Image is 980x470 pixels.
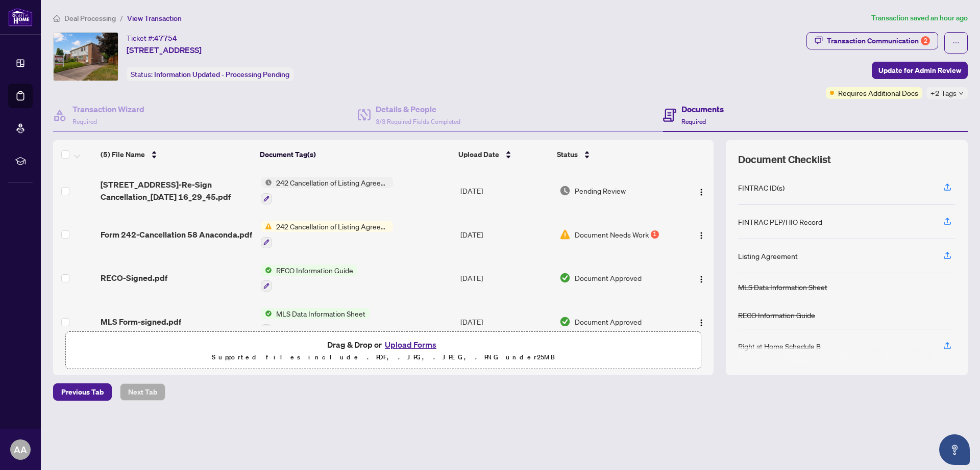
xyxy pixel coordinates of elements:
div: Ticket #: [127,32,177,44]
button: Status IconRECO Information Guide [261,265,357,292]
span: Required [72,118,97,125]
img: Document Status [559,316,571,327]
h4: Transaction Wizard [72,103,144,115]
button: Status Icon242 Cancellation of Listing Agreement - Authority to Offer for Sale [261,177,393,204]
img: Status Icon [261,265,272,276]
button: Logo [693,182,709,199]
button: Next Tab [120,383,165,401]
span: Document Checklist [738,152,831,167]
span: Drag & Drop or [327,338,439,351]
img: Status Icon [261,308,272,319]
td: [DATE] [456,256,555,300]
span: Requires Additional Docs [838,87,918,98]
button: Status Icon242 Cancellation of Listing Agreement - Authority to Offer for Sale [261,221,393,248]
button: Previous Tab [53,383,112,401]
button: Logo [693,226,709,243]
button: Status IconMLS Data Information Sheet [261,308,370,335]
span: [STREET_ADDRESS] [127,44,202,56]
p: Supported files include .PDF, .JPG, .JPEG, .PNG under 25 MB [72,351,695,363]
img: Logo [697,275,705,283]
span: 242 Cancellation of Listing Agreement - Authority to Offer for Sale [272,221,393,232]
button: Update for Admin Review [872,62,968,79]
span: Previous Tab [61,384,104,400]
span: Status [557,149,578,160]
span: Document Approved [575,272,642,283]
img: Document Status [559,229,571,240]
div: Transaction Communication [827,33,930,49]
span: Form 242-Cancellation 58 Anaconda.pdf [101,228,252,241]
span: Deal Processing [64,14,116,23]
h4: Details & People [376,103,460,115]
div: Status: [127,67,293,81]
div: FINTRAC PEP/HIO Record [738,216,822,227]
h4: Documents [681,103,724,115]
img: Logo [697,319,705,327]
img: Logo [697,231,705,240]
th: Document Tag(s) [256,140,455,169]
span: RECO-Signed.pdf [101,272,167,284]
img: logo [8,8,33,27]
span: Update for Admin Review [878,62,961,79]
span: Pending Review [575,185,626,196]
button: Upload Forms [382,338,439,351]
article: Transaction saved an hour ago [871,12,968,24]
span: (5) File Name [101,149,145,160]
span: +2 Tags [930,87,957,99]
img: Logo [697,188,705,196]
img: Document Status [559,185,571,196]
div: FINTRAC ID(s) [738,182,785,193]
span: Document Needs Work [575,229,649,240]
th: Upload Date [454,140,553,169]
td: [DATE] [456,169,555,213]
th: Status [553,140,676,169]
span: Document Approved [575,316,642,327]
img: IMG-E12331605_1.jpg [54,33,118,81]
img: Status Icon [261,177,272,188]
span: Information Updated - Processing Pending [154,70,289,79]
button: Transaction Communication2 [806,32,938,49]
span: 47754 [154,34,177,43]
button: Logo [693,314,709,330]
span: Required [681,118,706,125]
span: down [959,91,964,96]
div: RECO Information Guide [738,309,815,321]
span: home [53,15,60,22]
span: AA [14,442,27,457]
span: RECO Information Guide [272,265,357,276]
button: Logo [693,270,709,286]
div: MLS Data Information Sheet [738,281,827,293]
img: Document Status [559,272,571,283]
div: 2 [921,36,930,45]
span: 3/3 Required Fields Completed [376,118,460,125]
td: [DATE] [456,213,555,256]
li: / [120,12,123,24]
span: Upload Date [458,149,499,160]
th: (5) File Name [96,140,256,169]
div: 1 [651,230,659,239]
span: View Transaction [127,14,182,23]
span: 242 Cancellation of Listing Agreement - Authority to Offer for Sale [272,177,393,188]
img: Status Icon [261,221,272,232]
td: [DATE] [456,300,555,344]
div: Listing Agreement [738,250,798,262]
span: MLS Form-signed.pdf [101,316,181,328]
div: Right at Home Schedule B [738,341,821,352]
button: Open asap [939,434,970,465]
span: MLS Data Information Sheet [272,308,370,319]
span: Drag & Drop orUpload FormsSupported files include .PDF, .JPG, .JPEG, .PNG under25MB [66,332,701,370]
span: [STREET_ADDRESS]-Re-Sign Cancellation_[DATE] 16_29_45.pdf [101,178,252,203]
span: ellipsis [952,39,960,46]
